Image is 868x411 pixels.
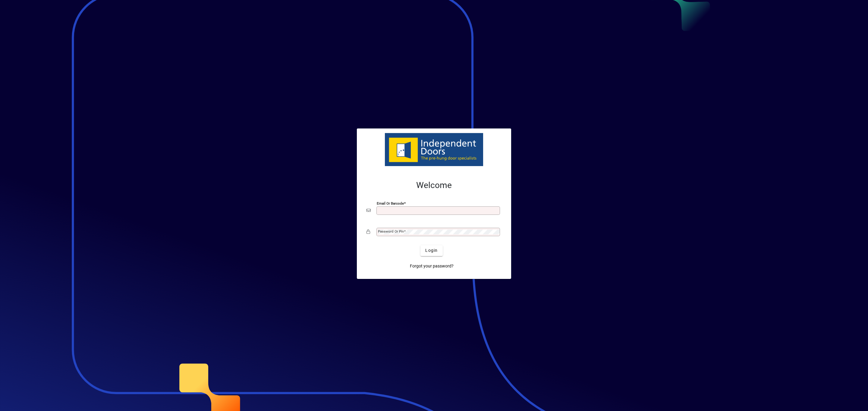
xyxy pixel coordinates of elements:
[407,261,456,272] a: Forgot your password?
[410,263,454,269] span: Forgot your password?
[420,245,442,256] button: Login
[366,180,502,190] h2: Welcome
[378,229,404,233] mat-label: Password or Pin
[425,247,438,254] span: Login
[377,201,404,205] mat-label: Email or Barcode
